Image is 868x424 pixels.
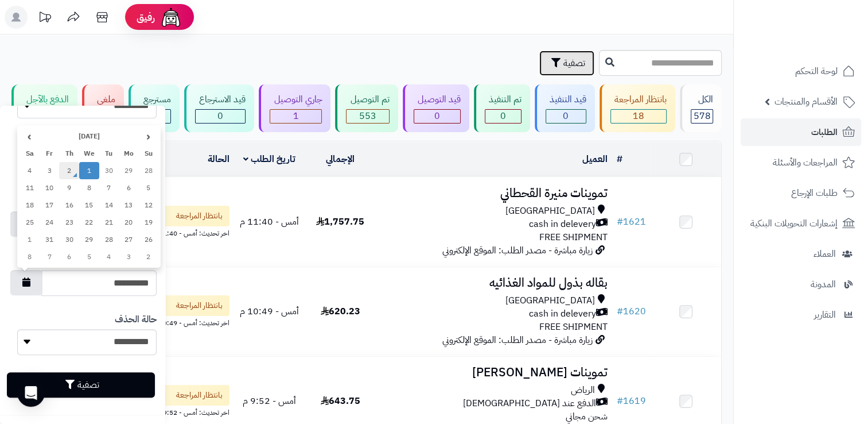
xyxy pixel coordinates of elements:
[485,110,521,123] div: 0
[750,215,838,232] span: إشعارات التحويلات البنكية
[119,214,139,231] td: 20
[346,93,389,106] div: تم التوصيل
[611,110,666,123] div: 18
[610,93,667,106] div: بانتظار المراجعة
[442,244,592,257] span: زيارة مباشرة - مصدر الطلب: الموقع الإلكتروني
[79,214,99,231] td: 22
[139,231,159,248] td: 26
[505,205,594,218] span: [GEOGRAPHIC_DATA]
[139,162,159,179] td: 28
[691,93,713,106] div: الكل
[59,145,79,162] th: Th
[115,313,157,326] label: حالة الحذف
[347,110,388,123] div: 553
[616,304,645,318] a: #1620
[126,84,182,132] a: مسترجع 5
[539,51,594,76] button: تصفية
[616,304,622,318] span: #
[9,84,80,132] a: الدفع بالآجل 0
[462,397,595,410] span: الدفع عند [DEMOGRAPHIC_DATA]
[528,307,595,321] span: cash in delevery
[176,300,223,311] span: بانتظار المراجعة
[741,57,861,85] a: لوحة التحكم
[30,6,59,32] a: تحديثات المنصة
[59,231,79,248] td: 30
[139,128,159,145] th: ‹
[139,248,159,265] td: 2
[256,84,333,132] a: جاري التوصيل 1
[99,248,119,265] td: 4
[119,162,139,179] td: 29
[20,162,40,179] td: 4
[633,109,644,123] span: 18
[99,145,119,162] th: Tu
[563,56,585,70] span: تصفية
[59,162,79,179] td: 2
[326,152,355,166] a: الإجمالي
[59,214,79,231] td: 23
[570,384,594,397] span: الرياض
[359,109,376,123] span: 553
[20,214,40,231] td: 25
[321,304,360,318] span: 620.23
[693,109,710,123] span: 578
[333,84,400,132] a: تم التوصيل 553
[811,124,838,140] span: الطلبات
[597,84,678,132] a: بانتظار المراجعة 18
[20,145,40,162] th: Sa
[139,179,159,196] td: 5
[795,63,838,79] span: لوحة التحكم
[79,162,99,179] td: 1
[7,372,155,398] button: تصفية
[546,110,586,123] div: 0
[811,276,836,292] span: المدونة
[139,196,159,214] td: 12
[79,145,99,162] th: We
[40,179,60,196] td: 10
[40,128,139,145] th: [DATE]
[741,210,861,237] a: إشعارات التحويلات البنكية
[99,179,119,196] td: 7
[532,84,597,132] a: قيد التنفيذ 0
[380,187,608,200] h3: تموينات منيرة القحطاني
[20,179,40,196] td: 11
[99,231,119,248] td: 28
[93,93,115,106] div: ملغي
[293,109,299,123] span: 1
[400,84,472,132] a: قيد التوصيل 0
[270,93,322,106] div: جاري التوصيل
[316,215,364,229] span: 1,757.75
[773,155,838,171] span: المراجعات والأسئلة
[380,276,608,290] h3: بقاله بذول للمواد الغذائيه
[99,196,119,214] td: 14
[40,145,60,162] th: Fr
[59,179,79,196] td: 9
[500,109,506,123] span: 0
[472,84,532,132] a: تم التنفيذ 0
[243,152,295,166] a: تاريخ الطلب
[678,84,724,132] a: الكل578
[616,215,622,229] span: #
[79,231,99,248] td: 29
[119,145,139,162] th: Mo
[240,304,299,318] span: أمس - 10:49 م
[321,394,360,408] span: 643.75
[40,248,60,265] td: 7
[139,145,159,162] th: Su
[243,394,296,408] span: أمس - 9:52 م
[119,196,139,214] td: 13
[539,230,607,244] span: FREE SHIPMENT
[442,333,592,347] span: زيارة مباشرة - مصدر الطلب: الموقع الإلكتروني
[616,394,622,408] span: #
[582,152,607,166] a: العميل
[20,196,40,214] td: 18
[217,109,223,123] span: 0
[137,10,155,24] span: رفيق
[814,307,836,323] span: التقارير
[17,379,45,407] div: Open Intercom Messenger
[565,410,607,423] span: شحن مجاني
[20,248,40,265] td: 8
[616,152,622,166] a: #
[546,93,586,106] div: قيد التنفيذ
[270,110,321,123] div: 1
